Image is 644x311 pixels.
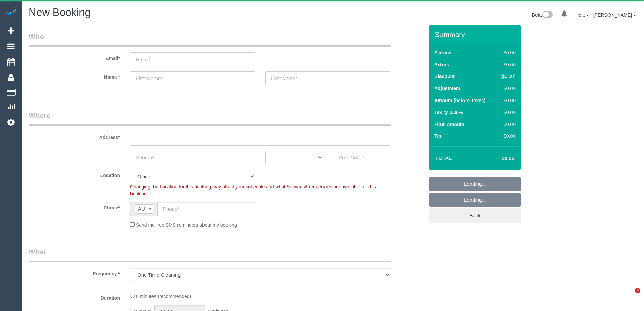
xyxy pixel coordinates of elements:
[434,61,449,68] label: Extras
[130,52,255,66] input: Email*
[29,31,391,47] legend: Who
[136,294,191,299] span: 0 minutes (recommended)
[498,97,516,104] div: $0.00
[621,288,637,304] iframe: Intercom live chat
[24,268,125,277] label: Frequency *
[434,133,442,139] label: Tip
[498,133,516,139] div: $0.00
[4,7,18,16] img: Automaid Logo
[130,151,255,164] input: Suburb*
[434,49,451,56] label: Service
[24,71,125,81] label: Name *
[435,30,517,38] h3: Summary
[434,97,485,104] label: Amount (before Taxes)
[136,222,237,228] span: Send me free SMS reminders about my booking
[434,73,455,80] label: Discount
[593,12,636,18] a: [PERSON_NAME]
[24,170,125,179] label: Location
[24,202,125,211] label: Phone*
[498,73,516,80] div: ($0.00)
[434,85,460,92] label: Adjustment
[130,71,255,85] input: First Name*
[498,109,516,116] div: $0.00
[498,61,516,68] div: $0.00
[29,247,391,262] legend: What
[542,11,553,20] img: New interface
[498,121,516,128] div: $0.00
[130,184,376,196] span: Changing the Location for this booking may affect your schedule and what Services/Frequencies are...
[29,111,391,126] legend: Where
[532,12,553,18] a: Beta
[24,52,125,62] label: Email*
[333,151,390,164] input: Post Code*
[265,71,390,85] input: Last Name*
[575,12,589,18] a: Help
[24,132,125,141] label: Address*
[434,121,464,128] label: Final Amount
[157,202,255,216] input: Phone*
[24,292,125,302] label: Duration
[482,156,515,161] h4: $0.00
[635,288,640,293] span: 4
[434,109,463,116] label: Tax @ 0.00%
[498,85,516,92] div: $0.00
[435,155,452,161] strong: Total
[29,6,91,18] span: New Booking
[429,208,521,223] a: Back
[498,49,516,56] div: $0.00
